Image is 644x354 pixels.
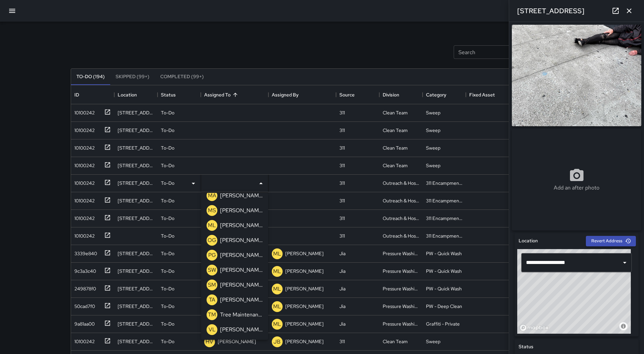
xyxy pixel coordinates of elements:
[383,180,419,186] div: Outreach & Hospitality
[426,303,462,310] div: PW - Deep Clean
[208,192,216,200] p: MA
[339,109,345,116] div: 311
[118,338,154,345] div: 7 Grace Street
[209,326,216,334] p: VL
[220,192,263,200] p: [PERSON_NAME]
[336,85,379,104] div: Source
[72,212,95,222] div: 10100242
[204,85,231,104] div: Assigned To
[285,320,324,327] p: [PERSON_NAME]
[161,268,174,274] p: To-Do
[426,85,446,104] div: Category
[118,180,154,186] div: 1310 Mission Street
[339,303,345,310] div: Jia
[161,215,174,222] p: To-Do
[426,197,462,204] div: 311 Encampments
[114,85,158,104] div: Location
[383,320,419,327] div: Pressure Washing
[285,285,324,292] p: [PERSON_NAME]
[161,338,174,345] p: To-Do
[208,206,216,215] p: MS
[118,268,154,274] div: 51 Mason Street
[118,162,154,169] div: 66 8th Street
[161,180,174,186] p: To-Do
[383,250,419,257] div: Pressure Washing
[118,197,154,204] div: 66 8th Street
[161,303,174,310] p: To-Do
[118,85,137,104] div: Location
[71,85,114,104] div: ID
[208,236,216,244] p: OG
[426,215,462,222] div: 311 Encampments
[383,197,419,204] div: Outreach & Hospitality
[72,107,95,116] div: 10100242
[383,109,408,116] div: Clean Team
[161,109,174,116] p: To-Do
[72,177,95,186] div: 10100242
[220,236,263,244] p: [PERSON_NAME]
[339,145,345,151] div: 311
[285,250,324,257] p: [PERSON_NAME]
[339,197,345,204] div: 311
[118,145,154,151] div: 1121 Mission Street
[231,90,240,99] button: Sort
[339,233,345,239] div: 311
[118,109,154,116] div: 1012 Mission Street
[339,250,345,257] div: Jia
[426,162,440,169] div: Sweep
[220,266,263,274] p: [PERSON_NAME] Weekly
[273,267,281,275] p: ML
[161,233,174,239] p: To-Do
[118,320,154,327] div: 1020 Market Street
[383,215,419,222] div: Outreach & Hospitality
[161,127,174,134] p: To-Do
[218,338,256,345] p: [PERSON_NAME]
[208,251,216,259] p: PG
[72,283,96,292] div: 249878f0
[339,162,345,169] div: 311
[256,179,266,188] button: Close
[469,85,495,104] div: Fixed Asset
[426,180,462,186] div: 311 Encampments
[383,127,408,134] div: Clean Team
[155,69,209,85] button: Completed (99+)
[273,303,281,311] p: ML
[71,69,110,85] button: To-Do (194)
[423,85,466,104] div: Category
[161,320,174,327] p: To-Do
[426,285,462,292] div: PW - Quick Wash
[339,320,345,327] div: Jia
[383,162,408,169] div: Clean Team
[383,268,419,274] div: Pressure Washing
[339,85,355,104] div: Source
[206,338,213,346] p: HV
[220,251,263,259] p: [PERSON_NAME]
[273,250,281,258] p: ML
[118,127,154,134] div: 981 Mission Street
[285,303,324,310] p: [PERSON_NAME]
[72,318,95,327] div: 9a81aa00
[339,127,345,134] div: 311
[426,268,462,274] div: PW - Quick Wash
[208,311,216,319] p: TM
[72,159,95,169] div: 10100242
[72,195,95,204] div: 10100242
[426,109,440,116] div: Sweep
[220,206,263,215] p: [PERSON_NAME]
[426,145,440,151] div: Sweep
[383,338,408,345] div: Clean Team
[220,326,263,334] p: [PERSON_NAME]
[208,266,216,274] p: SW
[118,250,154,257] div: 986 Mission Street
[273,285,281,293] p: ML
[72,124,95,134] div: 10100242
[110,69,155,85] button: Skipped (99+)
[339,338,345,345] div: 311
[72,335,95,345] div: 10100242
[220,281,263,289] p: [PERSON_NAME]
[339,268,345,274] div: Jia
[426,250,462,257] div: PW - Quick Wash
[201,85,268,104] div: Assigned To
[273,320,281,328] p: ML
[72,247,97,257] div: 3339e840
